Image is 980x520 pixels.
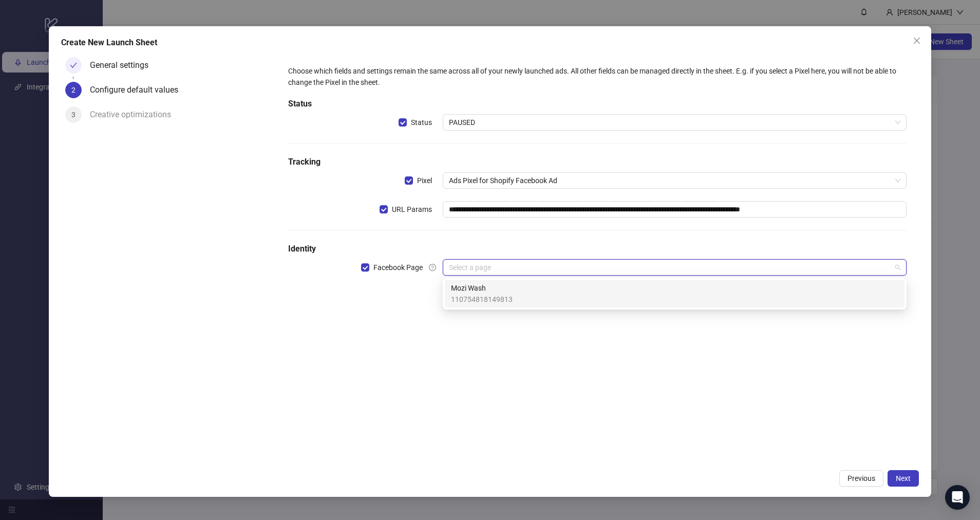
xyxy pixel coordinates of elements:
span: 3 [71,111,76,119]
div: Creative optimizations [90,106,179,123]
span: question-circle [429,264,436,271]
div: Choose which fields and settings remain the same across all of your newly launched ads. All other... [288,65,907,88]
span: URL Params [388,204,436,215]
span: close [913,37,921,45]
h5: Status [288,98,907,110]
span: Next [896,474,911,482]
span: Pixel [413,175,436,186]
span: 110754818149813 [451,294,513,305]
h5: Tracking [288,156,907,168]
span: Mozi Wash [451,282,513,294]
span: Status [407,117,436,128]
h5: Identity [288,243,907,255]
button: Next [888,470,919,487]
div: Configure default values [90,82,186,98]
span: 2 [71,86,76,94]
span: Ads Pixel for Shopify Facebook Ad [449,173,900,188]
span: Facebook Page [369,262,427,273]
span: PAUSED [449,115,900,130]
span: Previous [847,474,875,482]
div: Mozi Wash [445,280,904,308]
span: check [70,62,77,69]
button: Previous [839,470,883,487]
div: General settings [90,57,157,74]
div: Open Intercom Messenger [945,485,970,510]
div: Create New Launch Sheet [61,37,918,49]
button: Close [909,32,925,49]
